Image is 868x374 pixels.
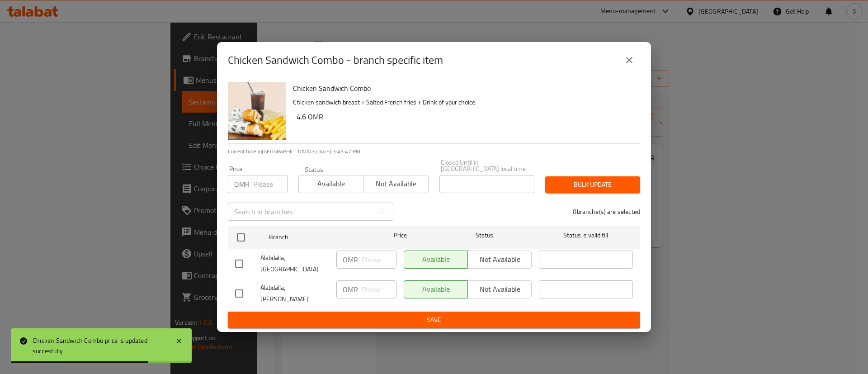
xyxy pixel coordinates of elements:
[618,49,640,71] button: close
[343,284,358,295] p: OMR
[362,280,396,298] input: Please enter price
[293,82,633,95] h6: Chicken Sandwich Combo
[302,177,360,190] span: Available
[235,314,633,326] span: Save
[260,252,329,275] span: Alabdalla, [GEOGRAPHIC_DATA]
[228,203,373,221] input: Search in branches
[253,175,288,193] input: Please enter price
[228,147,640,156] p: Current time in [GEOGRAPHIC_DATA] is [DATE] 3:49:47 PM
[293,97,633,108] p: Chicken sandwich breast + Salted French fries + Drink of your choice.
[552,179,633,190] span: Bulk update
[228,312,640,328] button: Save
[573,207,640,216] p: 0 branche(s) are selected
[370,230,430,241] span: Price
[33,336,166,356] div: Chicken Sandwich Combo price is updated succesfully
[269,232,363,243] span: Branch
[298,175,363,193] button: Available
[363,175,428,193] button: Not available
[545,176,640,193] button: Bulk update
[367,177,425,190] span: Not available
[362,251,396,269] input: Please enter price
[297,110,633,123] h6: 4.6 OMR
[539,230,633,241] span: Status is valid till
[343,254,358,265] p: OMR
[234,179,250,189] p: OMR
[438,230,532,241] span: Status
[228,82,286,140] img: Chicken Sandwich Combo
[228,53,443,67] h2: Chicken Sandwich Combo - branch specific item
[260,282,329,305] span: Alabdalla, [PERSON_NAME]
